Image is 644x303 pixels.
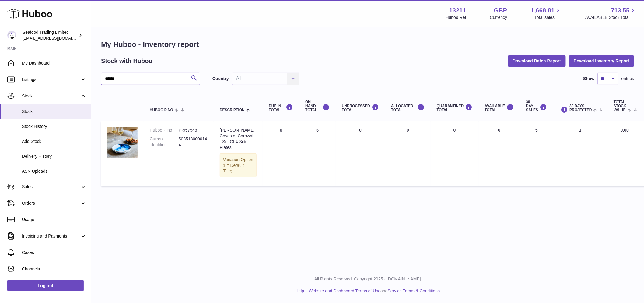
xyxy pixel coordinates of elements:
[96,276,639,282] p: All Rights Reserved. Copyright 2025 - [DOMAIN_NAME]
[212,76,229,82] label: Country
[508,55,566,66] button: Download Batch Report
[150,108,173,112] span: Huboo P no
[446,15,466,20] div: Huboo Ref
[23,30,77,41] div: Seafood Trading Limited
[494,6,507,15] strong: GBP
[479,121,520,186] td: 6
[22,139,86,144] span: Add Stock
[22,168,86,174] span: ASN Uploads
[583,76,595,82] label: Show
[449,6,466,15] strong: 13211
[107,127,138,158] img: product image
[22,200,80,206] span: Orders
[22,77,80,83] span: Listings
[553,121,608,186] td: 1
[220,127,257,150] div: [PERSON_NAME] Coves of Cornwall - Set Of 4 Side Plates
[309,288,380,293] a: Website and Dashboard Terms of Use
[585,6,637,20] a: 713.55 AVAILABLE Stock Total
[611,6,630,15] span: 713.55
[569,55,634,66] button: Download Inventory Report
[220,153,257,178] div: Variation:
[526,100,547,112] div: 30 DAY SALES
[485,104,514,112] div: AVAILABLE Total
[336,121,385,186] td: 0
[453,128,456,132] span: 0
[22,250,86,255] span: Cases
[269,104,293,112] div: DUE IN TOTAL
[179,136,208,148] dd: 5035130000144
[101,40,634,49] h1: My Huboo - Inventory report
[22,124,86,129] span: Stock History
[22,184,80,190] span: Sales
[306,288,440,294] li: and
[490,15,507,20] div: Currency
[385,121,431,186] td: 0
[22,60,86,66] span: My Dashboard
[296,288,304,293] a: Help
[621,128,629,132] span: 0.00
[7,31,16,40] img: internalAdmin-13211@internal.huboo.com
[150,127,179,133] dt: Huboo P no
[531,6,555,15] span: 1,668.81
[7,280,84,291] a: Log out
[263,121,299,186] td: 0
[531,6,562,20] a: 1,668.81 Total sales
[305,100,330,112] div: ON HAND Total
[101,57,152,65] h2: Stock with Huboo
[22,217,86,223] span: Usage
[179,127,208,133] dd: P-957548
[22,233,80,239] span: Invoicing and Payments
[342,104,379,112] div: UNPROCESSED Total
[223,157,253,174] span: Option 1 = Default Title;
[570,104,592,112] span: 30 DAYS PROJECTED
[299,121,336,186] td: 6
[22,93,80,99] span: Stock
[150,136,179,148] dt: Current identifier
[534,15,562,20] span: Total sales
[220,108,245,112] span: Description
[22,266,86,272] span: Channels
[621,76,634,82] span: entries
[22,109,86,115] span: Stock
[614,100,626,112] span: Total stock value
[22,153,86,159] span: Delivery History
[437,104,473,112] div: QUARANTINED Total
[585,15,637,20] span: AVAILABLE Stock Total
[388,288,440,293] a: Service Terms & Conditions
[391,104,425,112] div: ALLOCATED Total
[23,36,89,41] span: [EMAIL_ADDRESS][DOMAIN_NAME]
[520,121,553,186] td: 5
